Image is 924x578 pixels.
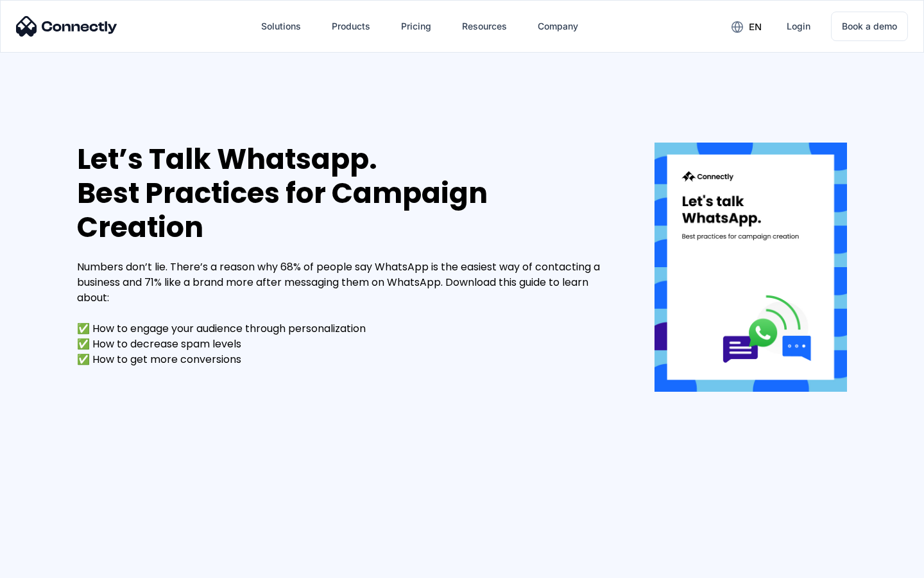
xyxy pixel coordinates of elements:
a: Book a demo [831,12,908,41]
ul: Language list [26,556,77,574]
div: en [749,18,762,36]
img: Connectly Logo [16,16,117,37]
div: Products [332,17,370,35]
div: Pricing [401,17,431,35]
div: Numbers don’t lie. There’s a reason why 68% of people say WhatsApp is the easiest way of contacti... [77,259,616,367]
div: Login [787,17,810,35]
a: Pricing [391,11,441,42]
div: Company [538,17,578,35]
div: Solutions [261,17,301,35]
aside: Language selected: English [13,556,77,574]
a: Login [776,11,821,42]
div: Let’s Talk Whatsapp. Best Practices for Campaign Creation [77,143,616,244]
div: Resources [462,17,507,35]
